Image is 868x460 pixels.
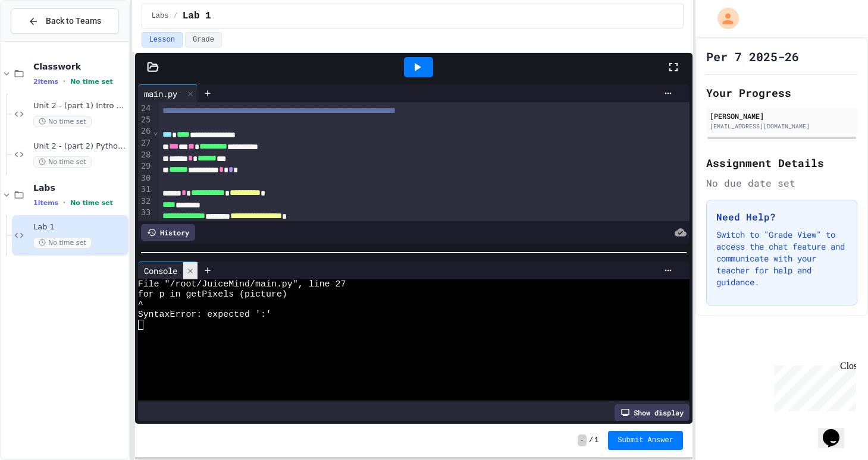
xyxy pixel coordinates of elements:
[705,5,742,32] div: My Account
[615,404,690,421] div: Show display
[138,300,143,310] span: ^
[70,199,113,207] span: No time set
[173,11,177,21] span: /
[33,61,126,72] span: Classwork
[33,141,126,152] span: Unit 2 - (part 2) Python Practice
[138,87,183,100] div: main.py
[608,431,683,450] button: Submit Answer
[710,111,854,121] div: [PERSON_NAME]
[33,199,58,207] span: 1 items
[185,32,222,48] button: Grade
[138,172,153,184] div: 30
[33,116,92,127] span: No time set
[706,176,857,190] div: No due date set
[46,15,101,27] span: Back to Teams
[138,125,153,137] div: 26
[138,289,287,300] span: for p in getPixels (picture)
[138,84,198,102] div: main.py
[710,122,854,131] div: [EMAIL_ADDRESS][DOMAIN_NAME]
[63,77,65,86] span: •
[33,237,92,248] span: No time set
[716,229,847,288] p: Switch to "Grade View" to access the chat feature and communicate with your teacher for help and ...
[33,101,126,111] span: Unit 2 - (part 1) Intro to Python
[141,224,195,241] div: History
[63,198,65,207] span: •
[138,261,198,279] div: Console
[578,434,587,446] span: -
[33,156,92,168] span: No time set
[618,436,673,445] span: Submit Answer
[706,84,857,101] h2: Your Progress
[706,48,799,65] h1: Per 7 2025-26
[33,182,126,193] span: Labs
[138,310,271,320] span: SyntaxError: expected ':'
[594,436,598,445] span: 1
[716,210,847,224] h3: Need Help?
[138,137,153,149] div: 27
[70,78,113,86] span: No time set
[138,160,153,172] div: 29
[818,412,856,448] iframe: chat widget
[183,9,211,23] span: Lab 1
[33,222,126,232] span: Lab 1
[138,264,183,277] div: Console
[138,279,346,289] span: File "/root/JuiceMind/main.py", line 27
[153,127,159,136] span: Fold line
[138,149,153,161] div: 28
[706,155,857,171] h2: Assignment Details
[589,436,593,445] span: /
[138,114,153,125] div: 25
[769,361,856,411] iframe: chat widget
[152,11,169,21] span: Labs
[5,5,82,75] div: Chat with us now!Close
[11,8,119,34] button: Back to Teams
[33,78,58,86] span: 2 items
[138,103,153,115] div: 24
[138,207,153,219] div: 33
[142,32,183,48] button: Lesson
[138,196,153,207] div: 32
[138,184,153,196] div: 31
